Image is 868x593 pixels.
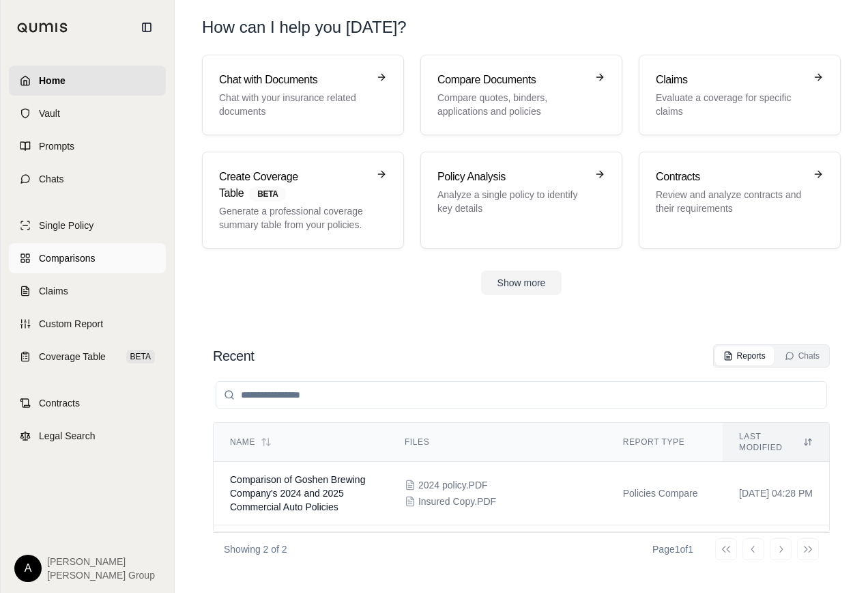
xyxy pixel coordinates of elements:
[9,164,166,194] a: Chats
[9,342,166,372] a: Coverage TableBETA
[9,131,166,161] a: Prompts
[437,72,586,88] h3: Compare Documents
[219,204,368,232] p: Generate a professional coverage summary table from your policies.
[9,388,166,418] a: Contracts
[437,188,586,215] p: Analyze a single policy to identify key details
[219,91,368,118] p: Chat with your insurance related documents
[39,429,96,443] span: Legal Search
[126,350,155,363] span: BETA
[202,55,404,135] a: Chat with DocumentsChat with your insurance related documents
[715,346,774,366] button: Reports
[607,462,723,525] td: Policies Compare
[224,542,287,556] p: Showing 2 of 2
[418,495,496,508] span: Insured Copy.PDF
[656,91,805,118] p: Evaluate a coverage for specific claims
[437,169,586,185] h3: Policy Analysis
[230,437,372,447] div: Name
[39,172,64,186] span: Chats
[656,169,805,185] h3: Contracts
[14,555,42,582] div: A
[39,317,103,331] span: Custom Report
[639,152,841,249] a: ContractsReview and analyze contracts and their requirements
[213,346,254,366] h2: Recent
[777,346,828,366] button: Chats
[481,271,562,295] button: Show more
[723,462,829,525] td: [DATE] 04:28 PM
[656,188,805,215] p: Review and analyze contracts and their requirements
[607,423,723,462] th: Report Type
[723,350,766,361] div: Reports
[652,542,693,556] div: Page 1 of 1
[219,72,368,88] h3: Chat with Documents
[785,350,820,361] div: Chats
[639,55,841,135] a: ClaimsEvaluate a coverage for specific claims
[17,23,68,33] img: Qumis Logo
[219,169,368,202] h3: Create Coverage Table
[39,139,74,153] span: Prompts
[9,276,166,306] a: Claims
[39,350,106,363] span: Coverage Table
[39,251,95,265] span: Comparisons
[420,152,622,249] a: Policy AnalysisAnalyze a single policy to identify key details
[39,74,66,87] span: Home
[47,568,155,582] span: [PERSON_NAME] Group
[47,555,155,568] span: [PERSON_NAME]
[9,421,166,451] a: Legal Search
[9,243,166,273] a: Comparisons
[202,16,841,38] h1: How can I help you [DATE]?
[9,66,166,96] a: Home
[418,478,488,492] span: 2024 policy.PDF
[656,72,805,88] h3: Claims
[420,55,622,135] a: Compare DocumentsCompare quotes, binders, applications and policies
[39,284,68,298] span: Claims
[39,107,60,120] span: Vault
[437,91,586,118] p: Compare quotes, binders, applications and policies
[39,219,93,232] span: Single Policy
[39,396,80,410] span: Contracts
[739,431,813,453] div: Last modified
[9,98,166,128] a: Vault
[136,16,158,38] button: Collapse sidebar
[249,187,286,202] span: BETA
[388,423,607,462] th: Files
[202,152,404,249] a: Create Coverage TableBETAGenerate a professional coverage summary table from your policies.
[9,210,166,240] a: Single Policy
[230,474,365,512] span: Comparison of Goshen Brewing Company's 2024 and 2025 Commercial Auto Policies
[9,309,166,339] a: Custom Report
